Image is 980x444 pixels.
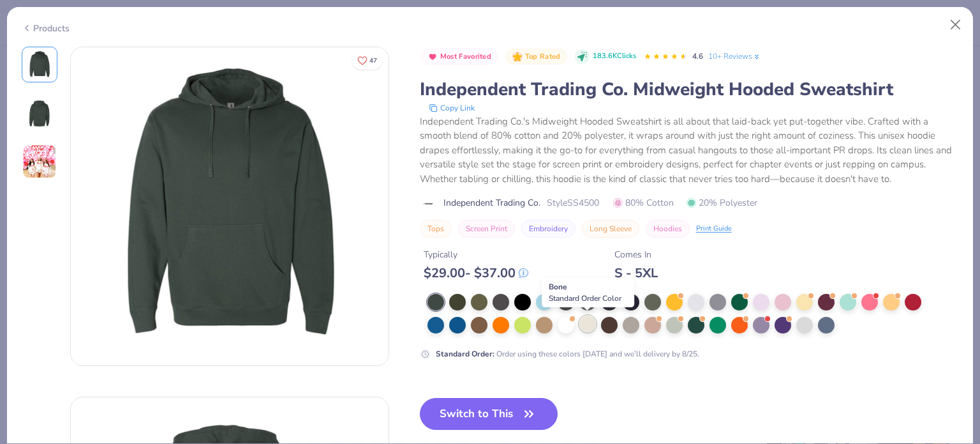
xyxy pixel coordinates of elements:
strong: Standard Order : [436,349,494,359]
span: 20% Polyester [687,196,757,210]
span: Standard Order Color [549,293,621,303]
div: $ 29.00 - $ 37.00 [424,265,528,281]
button: Like [352,51,383,70]
div: S - 5XL [614,265,658,281]
a: 10+ Reviews [708,50,761,62]
span: Most Favorited [440,53,491,60]
button: Badge Button [421,49,498,65]
div: Independent Trading Co.'s Midweight Hooded Sweatshirt is all about that laid-back yet put-togethe... [420,114,959,187]
img: Most Favorited sort [427,52,438,62]
img: Back [24,98,55,128]
button: Tops [420,220,452,238]
span: Top Rated [525,53,561,60]
span: 183.6K Clicks [593,51,636,62]
button: Switch to This [420,398,558,430]
span: Independent Trading Co. [443,196,540,210]
div: Independent Trading Co. Midweight Hooded Sweatshirt [420,77,959,102]
img: Front [24,49,55,80]
img: Top Rated sort [512,52,523,62]
span: 4.6 [692,51,703,61]
button: Close [944,13,968,37]
span: 47 [369,57,377,64]
div: Comes In [614,248,658,261]
div: Order using these colors [DATE] and we’ll delivery by 8/25. [436,348,699,360]
button: Badge Button [505,49,567,65]
div: 4.6 Stars [644,47,687,67]
span: Style SS4500 [547,196,599,210]
div: Print Guide [696,224,732,234]
span: 80% Cotton [613,196,674,210]
button: Hoodies [646,220,690,238]
div: Products [22,22,70,35]
button: copy to clipboard [425,102,479,114]
img: Front [71,47,389,365]
button: Embroidery [521,220,575,238]
img: User generated content [22,144,57,179]
button: Long Sleeve [582,220,639,238]
div: Typically [424,248,528,261]
div: Bone [542,278,634,307]
button: Screen Print [458,220,515,238]
img: brand logo [420,199,437,209]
